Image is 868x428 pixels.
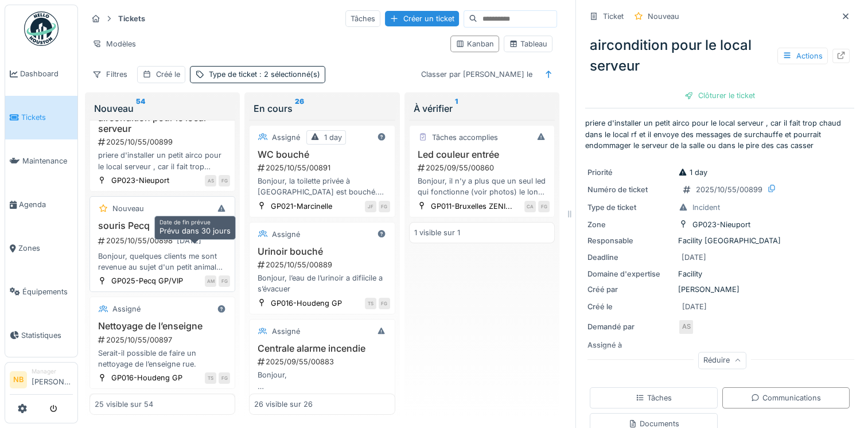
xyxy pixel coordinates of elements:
div: FG [538,201,550,212]
a: NB Manager[PERSON_NAME] [10,367,73,395]
div: FG [219,275,230,287]
a: Zones [5,227,77,270]
div: JF [365,201,376,212]
div: 1 day [678,167,707,178]
div: GP016-Houdeng GP [111,372,182,383]
li: [PERSON_NAME] [32,367,73,392]
div: 2025/10/55/00891 [256,162,390,173]
span: Équipements [22,286,73,297]
div: Classer par [PERSON_NAME] le [416,66,538,83]
p: priere d'installer un petit airco pour le local serveur , car il fait trop chaud dans le local rf... [585,118,854,151]
div: Créé le [587,301,674,312]
div: Réduire [698,352,746,369]
h3: Urinoir bouché [254,246,390,257]
a: Dashboard [5,52,77,96]
h3: Led couleur entrée [414,149,550,160]
div: FG [379,298,390,309]
sup: 26 [295,102,304,115]
h3: Centrale alarme incendie [254,343,390,354]
div: Communications [751,392,821,403]
div: [DATE] [682,252,706,263]
div: Bonjour, l’eau de l’urinoir a difiicile a s’évacuer [254,273,390,294]
div: 2025/09/55/00883 [256,356,390,367]
div: Assigné [272,132,300,143]
div: Domaine d'expertise [587,269,674,279]
div: GP021-Marcinelle [271,201,332,212]
span: Agenda [19,199,73,210]
div: Prévu dans 30 jours [154,216,236,239]
div: CA [524,201,536,212]
div: [PERSON_NAME] [587,284,852,295]
div: Numéro de ticket [587,184,674,195]
div: 2025/10/55/00898 [97,234,230,248]
div: 2025/10/55/00899 [97,137,230,147]
div: 26 visible sur 26 [254,399,313,410]
div: Incident [692,202,720,213]
div: Tâches accomplies [432,132,498,143]
div: Tâches [345,10,380,27]
h3: Nettoyage de l’enseigne [95,321,230,332]
h3: aircondition pour le local serveur [95,112,230,134]
div: Modèles [87,36,141,52]
div: Ticket [603,11,624,22]
div: Kanban [456,38,494,49]
div: Créé le [156,69,180,80]
div: FG [219,372,230,384]
div: FG [219,175,230,186]
div: 1 visible sur 1 [414,227,460,238]
div: TS [365,298,376,309]
div: 1 day [324,132,342,143]
div: Créer un ticket [385,11,459,26]
div: Actions [777,48,828,64]
div: Responsable [587,235,674,246]
div: AS [678,319,694,335]
div: Bonjour, il n'y a plus que un seul led qui fonctionne (voir photos) le long des entrée [414,176,550,197]
h3: WC bouché [254,149,390,160]
div: Priorité [587,167,674,178]
div: Facility [587,269,852,279]
strong: Tickets [114,13,150,24]
div: Assigné [272,229,300,240]
div: Créé par [587,284,674,295]
h6: Date de fin prévue [159,219,231,225]
div: Tableau [509,38,547,49]
div: Bonjour, la toilette privée à [GEOGRAPHIC_DATA] est bouché. J'ai essayer de déboucher manuellemen... [254,176,390,197]
div: 2025/10/55/00899 [696,184,762,195]
div: GP023-Nieuport [111,175,169,186]
span: Tickets [21,112,73,123]
div: Facility [GEOGRAPHIC_DATA] [587,235,852,246]
a: Agenda [5,183,77,227]
div: Type de ticket [587,202,674,213]
div: Zone [587,219,674,230]
div: 2025/09/55/00860 [417,162,550,173]
a: Maintenance [5,139,77,183]
span: Dashboard [20,68,73,79]
div: Assigné [112,304,141,314]
div: Bonjour, quelques clients me sont revenue au sujet d'un petit animal animal ( souris) non désirée... [95,251,230,273]
div: Assigné à [587,340,674,351]
div: FG [379,201,390,212]
sup: 54 [136,102,145,115]
div: 25 visible sur 54 [95,399,153,410]
div: Tâches [636,392,672,403]
div: Nouveau [648,11,679,22]
div: Deadline [587,252,674,263]
div: Manager [32,367,73,376]
div: 2025/10/55/00889 [256,259,390,270]
span: Statistiques [21,330,73,341]
img: Badge_color-CXgf-gQk.svg [24,11,59,46]
li: NB [10,371,27,388]
div: À vérifier [414,102,550,115]
div: Clôturer le ticket [680,88,760,103]
div: GP025-Pecq GP/VIP [111,275,183,286]
div: Filtres [87,66,133,83]
div: AM [205,275,216,287]
div: Assigné [272,326,300,337]
a: Tickets [5,96,77,139]
div: [DATE] [682,301,707,312]
span: : 2 sélectionné(s) [257,70,320,79]
a: Statistiques [5,313,77,357]
div: Serait-il possible de faire un nettoyage de l’enseigne rue. [95,348,230,369]
div: Type de ticket [209,69,320,80]
div: Nouveau [94,102,231,115]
